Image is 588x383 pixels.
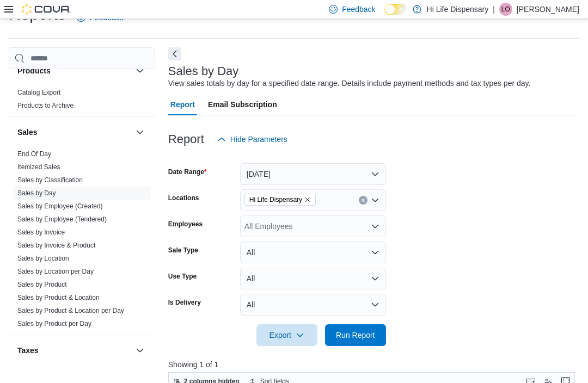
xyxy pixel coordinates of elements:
[384,4,407,15] input: Dark Mode
[17,89,60,96] a: Catalog Export
[168,133,204,146] h3: Report
[240,163,386,185] button: [DATE]
[17,345,131,356] button: Taxes
[17,268,94,275] a: Sales by Location per Day
[384,15,385,16] span: Dark Mode
[493,3,495,16] p: |
[168,194,199,202] label: Locations
[168,47,181,60] button: Next
[17,202,103,210] a: Sales by Employee (Created)
[263,324,311,346] span: Export
[325,324,386,346] button: Run Report
[17,65,131,76] button: Products
[168,298,201,307] label: Is Delivery
[17,127,131,138] button: Sales
[168,220,203,228] label: Employees
[208,94,277,115] span: Email Subscription
[244,194,316,206] span: Hi Life Dispensary
[170,94,195,115] span: Report
[240,268,386,289] button: All
[256,324,317,346] button: Export
[168,65,239,78] h3: Sales by Day
[17,215,107,223] a: Sales by Employee (Tendered)
[17,176,83,184] a: Sales by Classification
[17,163,60,171] a: Itemized Sales
[17,320,91,328] a: Sales by Product per Day
[17,127,38,138] h3: Sales
[17,102,73,109] a: Products to Archive
[133,64,146,77] button: Products
[17,228,65,236] a: Sales by Invoice
[342,4,375,15] span: Feedback
[17,255,69,262] a: Sales by Location
[517,3,579,16] p: [PERSON_NAME]
[336,330,375,341] span: Run Report
[249,194,302,205] span: Hi Life Dispensary
[359,196,367,205] button: Clear input
[133,126,146,139] button: Sales
[427,3,489,16] p: Hi Life Dispensary
[501,3,510,16] span: LO
[168,246,198,255] label: Sale Type
[168,272,197,281] label: Use Type
[17,150,51,158] a: End Of Day
[9,86,155,116] div: Products
[17,294,100,301] a: Sales by Product & Location
[240,242,386,263] button: All
[371,196,379,205] button: Open list of options
[9,147,155,335] div: Sales
[17,345,39,356] h3: Taxes
[22,4,71,15] img: Cova
[17,189,56,197] a: Sales by Day
[168,78,531,89] div: View sales totals by day for a specified date range. Details include payment methods and tax type...
[133,344,146,357] button: Taxes
[17,242,95,249] a: Sales by Invoice & Product
[17,307,124,314] a: Sales by Product & Location per Day
[499,3,512,16] div: Lori Oropeza
[230,134,287,145] span: Hide Parameters
[371,222,379,231] button: Open list of options
[168,168,207,176] label: Date Range
[213,128,292,150] button: Hide Parameters
[168,359,579,370] p: Showing 1 of 1
[240,294,386,316] button: All
[17,281,67,288] a: Sales by Product
[17,65,51,76] h3: Products
[304,196,311,203] button: Remove Hi Life Dispensary from selection in this group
